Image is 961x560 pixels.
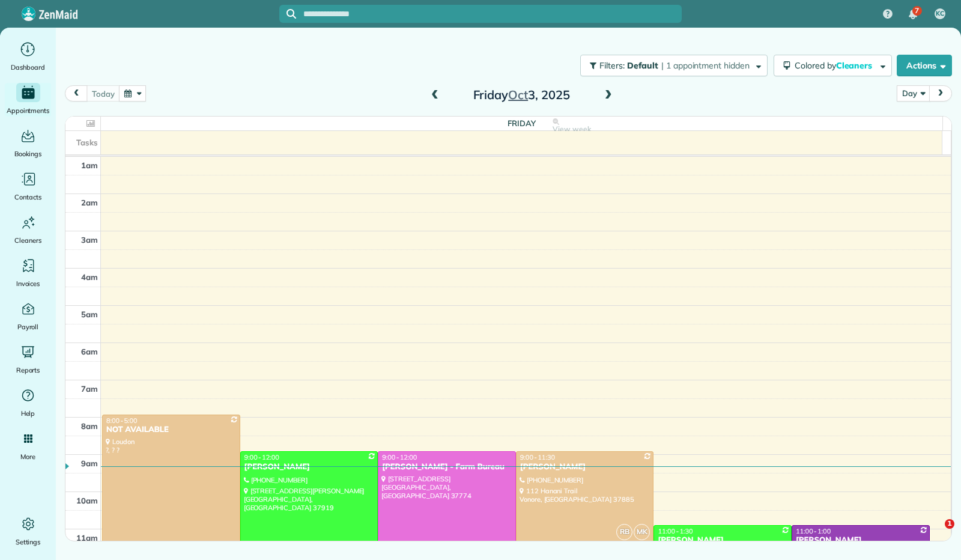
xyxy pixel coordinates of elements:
[661,60,750,71] span: | 1 appointment hidden
[81,421,98,431] span: 8am
[5,83,51,117] a: Appointments
[14,191,41,203] span: Contacts
[14,234,41,246] span: Cleaners
[774,55,892,76] button: Colored byCleaners
[936,9,944,19] span: KC
[381,462,512,472] div: [PERSON_NAME] - Farm Bureau
[81,309,98,319] span: 5am
[65,85,88,102] button: prev
[382,453,417,461] span: 9:00 - 12:00
[81,198,98,207] span: 2am
[795,535,926,546] div: [PERSON_NAME]
[657,535,788,546] div: [PERSON_NAME]
[5,169,51,203] a: Contacts
[929,85,952,102] button: next
[81,458,98,468] span: 9am
[945,519,954,529] span: 1
[658,527,693,535] span: 11:00 - 1:30
[81,272,98,282] span: 4am
[86,85,120,102] button: today
[508,118,536,128] span: Friday
[915,6,919,16] span: 7
[244,462,375,472] div: [PERSON_NAME]
[7,105,50,117] span: Appointments
[900,1,926,28] div: 7 unread notifications
[16,278,40,290] span: Invoices
[5,342,51,376] a: Reports
[5,299,51,333] a: Payroll
[897,85,930,102] button: Day
[508,87,528,102] span: Oct
[5,213,51,246] a: Cleaners
[553,124,591,134] span: View week
[5,514,51,548] a: Settings
[279,9,296,19] button: Focus search
[920,519,949,548] iframe: Intercom live chat
[244,453,279,461] span: 9:00 - 12:00
[5,126,51,160] a: Bookings
[599,60,625,71] span: Filters:
[520,453,555,461] span: 9:00 - 11:30
[795,60,876,71] span: Colored by
[106,416,138,425] span: 8:00 - 5:00
[76,138,98,147] span: Tasks
[616,524,632,540] span: RB
[76,533,98,543] span: 11am
[634,524,650,540] span: MK
[17,321,39,333] span: Payroll
[76,496,98,505] span: 10am
[16,364,40,376] span: Reports
[836,60,875,71] span: Cleaners
[5,256,51,290] a: Invoices
[81,160,98,170] span: 1am
[580,55,768,76] button: Filters: Default | 1 appointment hidden
[520,462,650,472] div: [PERSON_NAME]
[106,425,237,435] div: NOT AVAILABLE
[11,61,45,73] span: Dashboard
[574,55,768,76] a: Filters: Default | 1 appointment hidden
[81,347,98,356] span: 6am
[796,527,831,535] span: 11:00 - 1:00
[16,536,41,548] span: Settings
[81,235,98,245] span: 3am
[5,386,51,419] a: Help
[897,55,952,76] button: Actions
[286,9,296,19] svg: Focus search
[81,384,98,394] span: 7am
[20,451,35,463] span: More
[627,60,659,71] span: Default
[5,40,51,73] a: Dashboard
[14,148,42,160] span: Bookings
[21,407,35,419] span: Help
[446,88,596,102] h2: Friday 3, 2025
